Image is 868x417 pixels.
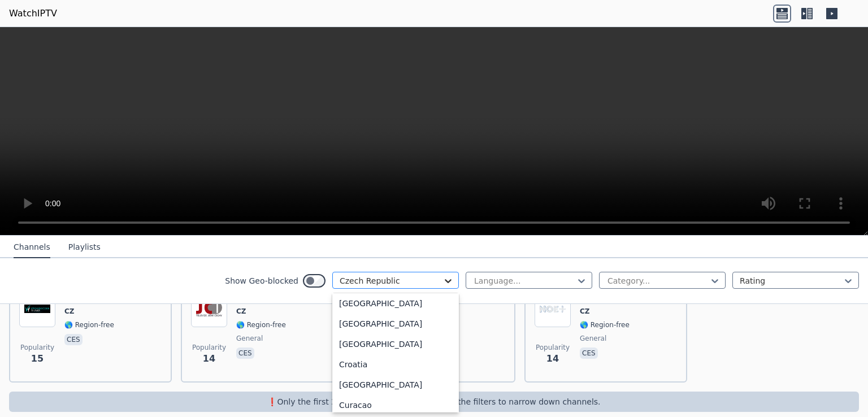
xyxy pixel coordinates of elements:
[236,347,254,359] p: ces
[236,307,246,316] span: CZ
[580,320,630,329] span: 🌎 Region-free
[580,307,590,316] span: CZ
[332,375,459,395] div: [GEOGRAPHIC_DATA]
[535,291,571,327] img: TV Noe+
[64,320,114,329] span: 🌎 Region-free
[536,343,570,352] span: Popularity
[31,352,44,366] span: 15
[546,352,559,366] span: 14
[332,395,459,415] div: Curacao
[191,291,227,327] img: JC1
[236,334,263,343] span: general
[14,237,50,258] button: Channels
[64,334,83,345] p: ces
[20,343,54,352] span: Popularity
[580,347,598,359] p: ces
[332,314,459,334] div: [GEOGRAPHIC_DATA]
[203,352,215,366] span: 14
[332,354,459,375] div: Croatia
[14,396,854,407] p: ❗️Only the first 250 channels are returned, use the filters to narrow down channels.
[9,7,57,20] a: WatchIPTV
[19,291,55,327] img: Vychodoceska TV
[225,275,298,286] label: Show Geo-blocked
[332,293,459,314] div: [GEOGRAPHIC_DATA]
[332,334,459,354] div: [GEOGRAPHIC_DATA]
[236,320,286,329] span: 🌎 Region-free
[580,334,606,343] span: general
[64,307,75,316] span: CZ
[68,237,101,258] button: Playlists
[192,343,226,352] span: Popularity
